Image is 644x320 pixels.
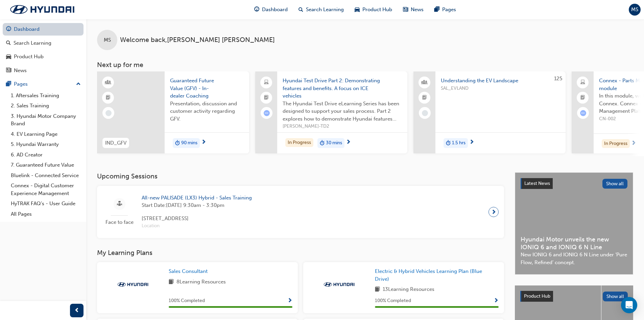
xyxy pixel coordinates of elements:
[3,50,84,63] a: Product Hub
[8,90,84,101] a: 1. Aftersales Training
[375,268,499,283] a: Electric & Hybrid Vehicles Learning Plan (Blue Drive)
[117,200,122,208] span: sessionType_FACE_TO_FACE-icon
[3,78,84,90] button: Pages
[76,80,81,89] span: up-icon
[97,71,249,153] a: IND_GFVGuaranteed Future Value (GFV) - In-dealer CoachingPresentation, discussion and customer ac...
[142,222,252,230] span: Location
[8,198,84,209] a: HyTRAK FAQ's - User Guide
[524,180,550,186] span: Latest News
[521,251,627,266] span: New IONIQ 6 and IONIQ 6 N Line under ‘Pure Flow, Refined’ concept.
[349,3,398,17] a: car-iconProduct Hub
[8,129,84,140] a: 4. EV Learning Page
[262,6,288,14] span: Dashboard
[398,3,429,17] a: news-iconNews
[287,297,292,305] button: Show Progress
[306,6,344,14] span: Search Learning
[264,93,269,102] span: booktick-icon
[3,22,84,78] button: DashboardSearch LearningProduct HubNews
[255,71,407,153] a: Hyundai Test Drive Part 2: Demonstrating features and benefits. A focus on ICE vehiclesThe Hyunda...
[14,67,27,74] div: News
[14,80,28,88] div: Pages
[120,36,275,44] span: Welcome back , [PERSON_NAME] [PERSON_NAME]
[142,194,252,202] span: All-new PALISADE (LX3) Hybrid - Sales Training
[346,140,351,146] span: next-icon
[176,278,226,286] span: 8 Learning Resources
[97,172,504,180] h3: Upcoming Sessions
[375,285,380,294] span: book-icon
[521,236,627,251] span: Hyundai Motor unveils the new IONIQ 6 and IONIQ 6 N Line
[8,170,84,181] a: Bluelink - Connected Service
[169,268,210,275] a: Sales Consultant
[105,110,112,116] span: learningRecordVerb_NONE-icon
[631,141,636,147] span: next-icon
[434,5,439,14] span: pages-icon
[142,215,252,222] span: [STREET_ADDRESS]
[283,77,402,100] span: Hyundai Test Drive Part 2: Demonstrating features and benefits. A focus on ICE vehicles
[8,160,84,170] a: 7. Guaranteed Future Value
[6,40,11,46] span: search-icon
[494,298,499,304] span: Show Progress
[3,2,81,17] img: Trak
[6,68,11,74] span: news-icon
[8,101,84,111] a: 2. Sales Training
[106,93,111,102] span: booktick-icon
[520,291,628,302] a: Product HubShow all
[320,281,358,288] img: Trak
[170,100,244,123] span: Presentation, discussion and customer activity regarding GFV.
[580,93,585,102] span: booktick-icon
[283,123,402,130] span: [PERSON_NAME]-TD2
[102,191,499,233] a: Face to faceAll-new PALISADE (LX3) Hybrid - Sales TrainingStart Date:[DATE] 9:30am - 3:30pm[STREE...
[6,81,11,87] span: pages-icon
[114,281,151,288] img: Trak
[6,26,11,33] span: guage-icon
[175,139,180,148] span: duration-icon
[104,36,111,44] span: MS
[422,110,428,116] span: learningRecordVerb_NONE-icon
[580,78,585,87] span: laptop-icon
[14,53,44,61] div: Product Hub
[629,4,641,16] button: MS
[602,179,628,189] button: Show all
[375,297,411,305] span: 100 % Completed
[422,93,427,102] span: booktick-icon
[105,139,126,147] span: IND_GFV
[8,180,84,198] a: Connex - Digital Customer Experience Management
[8,150,84,160] a: 6. AD Creator
[293,3,349,17] a: search-iconSearch Learning
[442,6,456,14] span: Pages
[603,292,628,301] button: Show all
[383,285,434,294] span: 13 Learning Resources
[491,207,496,217] span: next-icon
[264,110,270,116] span: learningRecordVerb_ATTEMPT-icon
[142,201,252,209] span: Start Date: [DATE] 9:30am - 3:30pm
[8,111,84,129] a: 3. Hyundai Motor Company Brand
[283,100,402,123] span: The Hyundai Test Drive eLearning Series has been designed to support your sales process. Part 2 e...
[621,297,637,313] div: Open Intercom Messenger
[3,37,84,49] a: Search Learning
[264,78,269,87] span: laptop-icon
[413,71,566,153] a: 125Understanding the EV LandscapeSAL_EVLANDduration-icon1.5 hrs
[201,140,206,146] span: next-icon
[580,110,586,116] span: learningRecordVerb_ATTEMPT-icon
[411,6,424,14] span: News
[3,64,84,77] a: News
[631,6,638,14] span: MS
[403,5,408,14] span: news-icon
[249,3,293,17] a: guage-iconDashboard
[287,298,292,304] span: Show Progress
[326,139,342,147] span: 30 mins
[6,54,11,60] span: car-icon
[355,5,360,14] span: car-icon
[170,77,244,100] span: Guaranteed Future Value (GFV) - In-dealer Coaching
[169,268,208,274] span: Sales Consultant
[169,297,205,305] span: 100 % Completed
[429,3,461,17] a: pages-iconPages
[602,139,630,148] div: In Progress
[3,23,84,36] a: Dashboard
[181,139,197,147] span: 90 mins
[452,139,466,147] span: 1.5 hrs
[320,139,325,148] span: duration-icon
[515,172,633,275] a: Latest NewsShow allHyundai Motor unveils the new IONIQ 6 and IONIQ 6 N LineNew IONIQ 6 and IONIQ ...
